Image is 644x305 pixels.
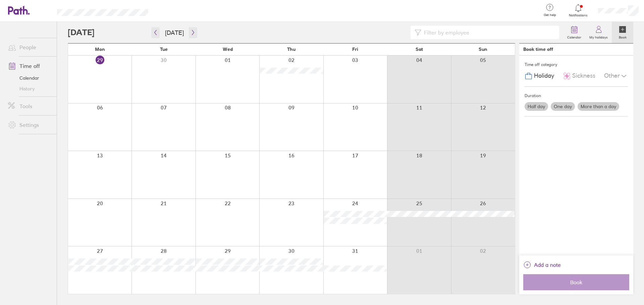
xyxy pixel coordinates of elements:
button: Book [523,274,629,290]
label: One day [551,102,575,111]
span: Notifications [568,13,589,17]
label: Book [615,33,631,40]
a: Notifications [568,3,589,17]
label: My holidays [585,33,612,40]
a: My holidays [585,22,612,43]
a: Settings [3,118,57,132]
label: Half day [525,102,548,111]
button: [DATE] [160,27,189,38]
input: Filter by employee [421,26,555,39]
a: History [3,83,57,94]
label: Calendar [563,33,585,40]
span: Sat [416,47,423,52]
span: Wed [223,47,233,52]
div: Duration [525,91,628,101]
span: Get help [539,13,561,17]
div: Book time off [523,47,553,52]
span: Sickness [572,72,595,79]
a: Tools [3,99,57,113]
div: Time off category [525,60,628,70]
a: Book [612,22,633,43]
div: Other [604,70,628,82]
span: Holiday [534,72,554,79]
button: Add a note [523,259,561,270]
span: Add a note [534,259,561,270]
span: Thu [287,47,296,52]
a: Calendar [563,22,585,43]
span: Fri [352,47,358,52]
span: Mon [95,47,105,52]
a: Calendar [3,73,57,83]
a: Time off [3,59,57,73]
span: Tue [160,47,168,52]
label: More than a day [578,102,619,111]
a: People [3,41,57,54]
span: Book [528,279,625,285]
span: Sun [479,47,487,52]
